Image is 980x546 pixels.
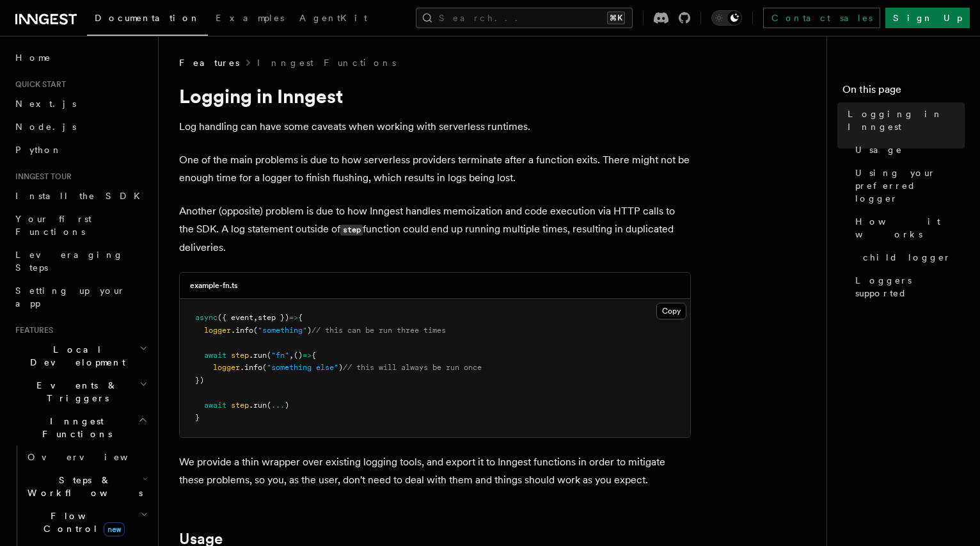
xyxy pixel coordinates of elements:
[195,413,200,422] span: }
[195,376,204,385] span: })
[258,326,307,335] span: "something"
[22,446,150,469] a: Overview
[298,313,303,322] span: {
[10,92,150,115] a: Next.js
[10,79,66,90] span: Quick start
[343,363,482,372] span: // this will always be run once
[340,225,363,236] code: step
[217,313,253,322] span: ({ event
[253,326,258,335] span: (
[15,99,76,109] span: Next.js
[257,56,396,69] a: Inngest Functions
[190,280,238,291] h3: example-fn.ts
[416,8,633,28] button: Search...⌘K
[711,10,742,26] button: Toggle dark mode
[267,351,271,360] span: (
[231,351,249,360] span: step
[607,12,625,24] kbd: ⌘K
[15,122,76,132] span: Node.js
[10,243,150,279] a: Leveraging Steps
[231,326,253,335] span: .info
[10,115,150,138] a: Node.js
[22,510,141,535] span: Flow Control
[338,363,343,372] span: )
[850,269,965,305] a: Loggers supported
[312,351,316,360] span: {
[292,4,375,35] a: AgentKit
[307,326,312,335] span: )
[842,82,965,102] h4: On this page
[863,251,951,264] span: child logger
[179,202,691,257] p: Another (opposite) problem is due to how Inngest handles memoization and code execution via HTTP ...
[312,326,446,335] span: // this can be run three times
[10,379,139,405] span: Events & Triggers
[850,210,965,246] a: How it works
[10,138,150,161] a: Python
[855,274,965,300] span: Loggers supported
[855,166,965,205] span: Using your preferred logger
[28,452,159,462] span: Overview
[885,8,970,28] a: Sign Up
[271,351,289,360] span: "fn"
[10,172,72,182] span: Inngest tour
[10,338,150,374] button: Local Development
[15,214,91,237] span: Your first Functions
[294,351,303,360] span: ()
[10,207,150,243] a: Your first Functions
[204,351,226,360] span: await
[204,326,231,335] span: logger
[179,84,691,108] h1: Logging in Inngest
[249,351,267,360] span: .run
[179,56,239,69] span: Features
[10,343,139,369] span: Local Development
[10,184,150,207] a: Install the SDK
[10,415,138,440] span: Inngest Functions
[15,191,148,201] span: Install the SDK
[22,474,143,499] span: Steps & Workflows
[15,250,123,273] span: Leveraging Steps
[842,102,965,138] a: Logging in Inngest
[179,151,691,187] p: One of the main problems is due to how serverless providers terminate after a function exits. The...
[231,401,249,410] span: step
[258,313,289,322] span: step })
[855,143,903,156] span: Usage
[22,504,150,540] button: Flow Controlnew
[850,161,965,210] a: Using your preferred logger
[22,469,150,504] button: Steps & Workflows
[104,522,125,536] span: new
[15,51,51,64] span: Home
[303,351,312,360] span: =>
[195,313,217,322] span: async
[240,363,262,372] span: .info
[267,401,271,410] span: (
[10,279,150,315] a: Setting up your app
[216,13,284,23] span: Examples
[299,13,367,23] span: AgentKit
[289,351,294,360] span: ,
[262,363,267,372] span: (
[763,8,880,28] a: Contact sales
[253,313,258,322] span: ,
[267,363,338,372] span: "something else"
[95,13,200,23] span: Documentation
[656,303,686,319] button: Copy
[204,401,226,410] span: await
[289,313,298,322] span: =>
[179,118,691,136] p: Log handling can have some caveats when working with serverless runtimes.
[10,46,150,69] a: Home
[15,285,125,309] span: Setting up your app
[858,246,965,269] a: child logger
[848,108,965,133] span: Logging in Inngest
[208,4,292,35] a: Examples
[179,453,691,489] p: We provide a thin wrapper over existing logging tools, and export it to Inngest functions in orde...
[855,215,965,241] span: How it works
[10,325,53,335] span: Features
[15,145,62,155] span: Python
[87,4,208,36] a: Documentation
[213,363,240,372] span: logger
[850,138,965,161] a: Usage
[285,401,289,410] span: )
[249,401,267,410] span: .run
[10,410,150,446] button: Inngest Functions
[271,401,285,410] span: ...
